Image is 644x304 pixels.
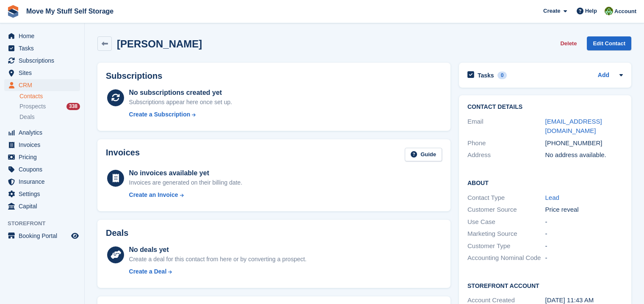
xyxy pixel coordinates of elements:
[19,67,69,79] span: Sites
[23,4,117,18] a: Move My Stuff Self Storage
[106,71,442,81] h2: Subscriptions
[4,42,80,54] a: menu
[129,98,232,107] div: Subscriptions appear here once set up.
[19,113,35,121] span: Deals
[19,42,69,54] span: Tasks
[467,138,545,148] div: Phone
[4,55,80,66] a: menu
[605,7,613,15] img: Joel Booth
[478,72,494,79] h2: Tasks
[19,79,69,91] span: CRM
[545,138,623,148] div: [PHONE_NUMBER]
[543,7,560,15] span: Create
[19,92,80,100] a: Contacts
[129,178,243,187] div: Invoices are generated on their billing date.
[467,253,545,263] div: Accounting Nominal Code
[545,253,623,263] div: -
[4,176,80,188] a: menu
[614,7,636,16] span: Account
[129,168,243,178] div: No invoices available yet
[467,217,545,227] div: Use Case
[106,148,140,162] h2: Invoices
[467,205,545,215] div: Customer Source
[19,102,80,111] a: Prospects 338
[557,36,580,50] button: Delete
[467,241,545,251] div: Customer Type
[19,55,69,66] span: Subscriptions
[545,150,623,160] div: No address available.
[545,217,623,227] div: -
[467,193,545,203] div: Contact Type
[117,38,202,50] h2: [PERSON_NAME]
[19,30,69,42] span: Home
[467,229,545,239] div: Marketing Source
[106,228,128,238] h2: Deals
[19,230,69,242] span: Booking Portal
[4,200,80,212] a: menu
[545,118,602,135] a: [EMAIL_ADDRESS][DOMAIN_NAME]
[545,229,623,239] div: -
[598,71,609,80] a: Add
[19,102,46,111] span: Prospects
[4,139,80,151] a: menu
[66,103,80,110] div: 338
[405,148,442,162] a: Guide
[129,255,307,264] div: Create a deal for this contact from here or by converting a prospect.
[467,117,545,136] div: Email
[8,219,84,228] span: Storefront
[19,151,69,163] span: Pricing
[19,163,69,175] span: Coupons
[129,191,178,199] div: Create an Invoice
[467,281,623,290] h2: Storefront Account
[19,139,69,151] span: Invoices
[4,151,80,163] a: menu
[585,7,597,15] span: Help
[129,267,307,276] a: Create a Deal
[19,176,69,188] span: Insurance
[4,188,80,200] a: menu
[545,194,559,201] a: Lead
[19,188,69,200] span: Settings
[19,200,69,212] span: Capital
[7,5,19,18] img: stora-icon-8386f47178a22dfd0bd8f6a31ec36ba5ce8667c1dd55bd0f319d3a0aa187defe.svg
[129,267,167,276] div: Create a Deal
[4,67,80,79] a: menu
[467,178,623,187] h2: About
[545,205,623,215] div: Price reveal
[4,230,80,242] a: menu
[587,36,631,50] a: Edit Contact
[129,110,232,119] a: Create a Subscription
[4,163,80,175] a: menu
[19,113,80,122] a: Deals
[545,241,623,251] div: -
[467,150,545,160] div: Address
[129,191,243,199] a: Create an Invoice
[467,104,623,111] h2: Contact Details
[4,127,80,138] a: menu
[498,72,507,79] div: 0
[129,88,232,98] div: No subscriptions created yet
[129,110,191,119] div: Create a Subscription
[4,79,80,91] a: menu
[70,231,80,241] a: Preview store
[4,30,80,42] a: menu
[19,127,69,138] span: Analytics
[129,245,307,255] div: No deals yet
